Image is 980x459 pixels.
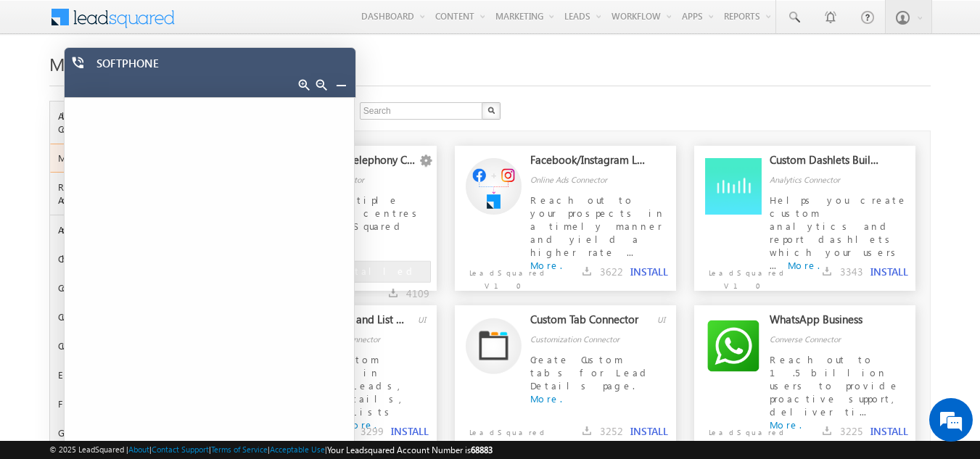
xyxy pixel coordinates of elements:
div: WhatsApp Business [770,313,884,333]
a: More. [530,392,562,405]
div: Facebook/Instagram Lead Ads [530,153,645,173]
img: Alternate Logo [466,318,522,374]
p: LeadSquared V1.0 [455,259,544,292]
button: INSTALL [870,425,908,438]
span: 4109 [406,286,429,300]
img: downloads [823,426,831,435]
div: All Connectors [50,102,177,144]
span: Your Leadsquared Account Number is [327,444,493,455]
span: 68883 [471,444,493,455]
p: LeadSquared V1.0 [455,418,544,452]
img: downloads [389,289,398,297]
img: Search [487,107,495,114]
a: Terms of Service [211,444,268,454]
span: Installed [328,265,418,277]
div: Customer Support [50,302,177,331]
button: INSTALL [630,425,668,438]
a: Increase [298,79,310,91]
div: Analytics [50,215,177,244]
p: LeadSquared V1.0 [694,259,783,292]
img: downloads [582,267,591,276]
a: Contact Support [152,444,209,454]
span: Add multiple contact centres to LeadSquared [291,194,422,232]
div: Customization [50,331,177,360]
div: Custom Dashlets Builder [770,153,884,173]
div: SOFTPHONE [96,57,322,77]
span: Helps you create custom analytics and report dashlets which your users ... [770,194,907,271]
div: Finance [50,389,177,418]
span: Reach out to your prospects in a timely manner and yield a higher rate ... [530,194,665,258]
img: downloads [823,267,831,276]
span: 3622 [600,265,623,278]
span: Create Custom tabs for Lead Details page. [530,353,651,392]
div: Email [50,360,177,389]
img: Alternate Logo [466,158,522,215]
div: Most Popular [50,144,177,173]
span: 3343 [840,265,863,278]
span: Reach out to 1.5 billion users to provide proactive support, deliver ti... [770,353,900,418]
span: 3252 [600,424,623,438]
a: About [128,444,149,454]
span: 3299 [361,424,384,438]
button: INSTALL [391,425,429,438]
p: LeadSquared V1.0 [694,418,783,452]
span: Marketplace [49,52,144,75]
button: INSTALL [630,265,668,278]
div: Chat [50,244,177,273]
span: © 2025 LeadSquared | | | | | [49,443,493,457]
a: Acceptable Use [270,444,325,454]
div: Universal Telephony Connector [302,153,417,173]
img: downloads [582,426,591,435]
button: INSTALL [870,265,908,278]
a: Minimize [335,79,347,91]
div: Custom Tab Connector [530,313,645,333]
span: 3225 [840,424,863,438]
div: Recently Added [50,173,177,215]
img: Alternate Logo [705,318,762,374]
a: Decrease [316,79,327,91]
img: Alternate Logo [705,158,762,215]
div: Converse [50,273,177,302]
